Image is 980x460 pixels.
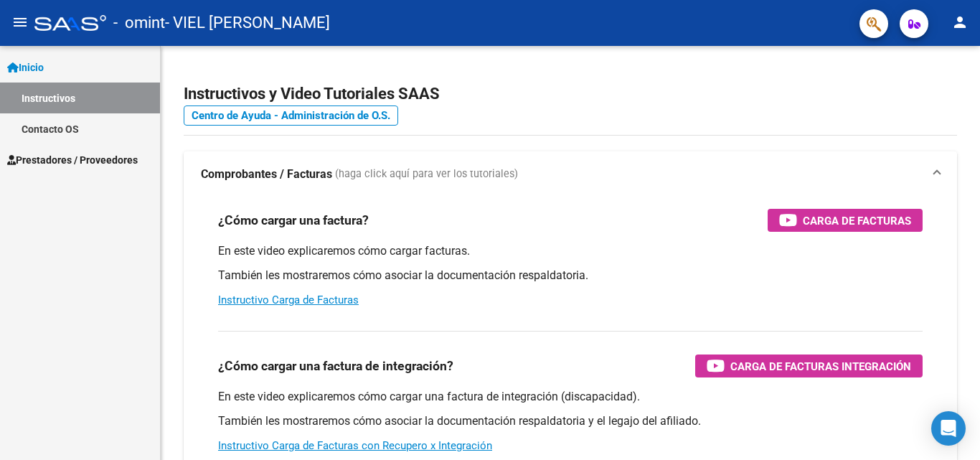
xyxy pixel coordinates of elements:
span: (haga click aquí para ver los tutoriales) [335,166,518,182]
p: En este video explicaremos cómo cargar facturas. [218,243,923,259]
a: Instructivo Carga de Facturas con Recupero x Integración [218,439,492,452]
span: Carga de Facturas Integración [730,357,911,375]
button: Carga de Facturas Integración [695,355,923,377]
h3: ¿Cómo cargar una factura? [218,210,369,230]
div: Open Intercom Messenger [931,411,966,446]
span: Prestadores / Proveedores [7,152,138,168]
a: Instructivo Carga de Facturas [218,294,359,306]
span: - omint [113,7,165,39]
mat-expansion-panel-header: Comprobantes / Facturas (haga click aquí para ver los tutoriales) [184,151,957,197]
p: En este video explicaremos cómo cargar una factura de integración (discapacidad). [218,389,923,405]
p: También les mostraremos cómo asociar la documentación respaldatoria. [218,268,923,283]
h2: Instructivos y Video Tutoriales SAAS [184,80,957,108]
a: Centro de Ayuda - Administración de O.S. [184,105,398,126]
p: También les mostraremos cómo asociar la documentación respaldatoria y el legajo del afiliado. [218,413,923,429]
span: Inicio [7,60,44,75]
button: Carga de Facturas [768,209,923,232]
mat-icon: menu [11,14,29,31]
span: Carga de Facturas [803,212,911,230]
span: - VIEL [PERSON_NAME] [165,7,330,39]
h3: ¿Cómo cargar una factura de integración? [218,356,453,376]
mat-icon: person [951,14,969,31]
strong: Comprobantes / Facturas [201,166,332,182]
